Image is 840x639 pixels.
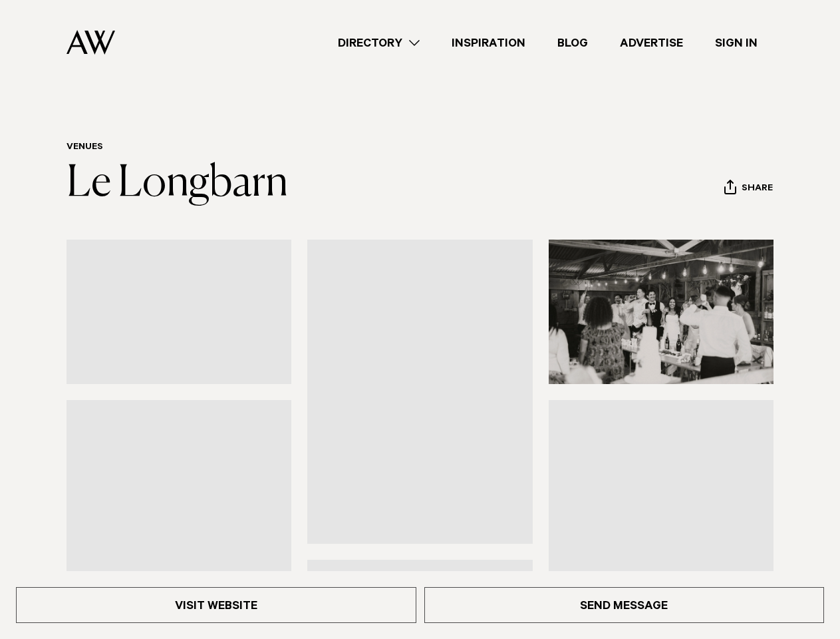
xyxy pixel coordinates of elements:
[67,30,115,55] img: Auckland Weddings Logo
[541,34,604,52] a: Blog
[67,142,103,153] a: Venues
[67,162,288,205] a: Le Longbarn
[322,34,436,52] a: Directory
[16,587,416,623] a: Visit Website
[699,34,773,52] a: Sign In
[724,179,773,199] button: Share
[742,183,773,196] span: Share
[604,34,699,52] a: Advertise
[424,587,825,623] a: Send Message
[436,34,541,52] a: Inspiration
